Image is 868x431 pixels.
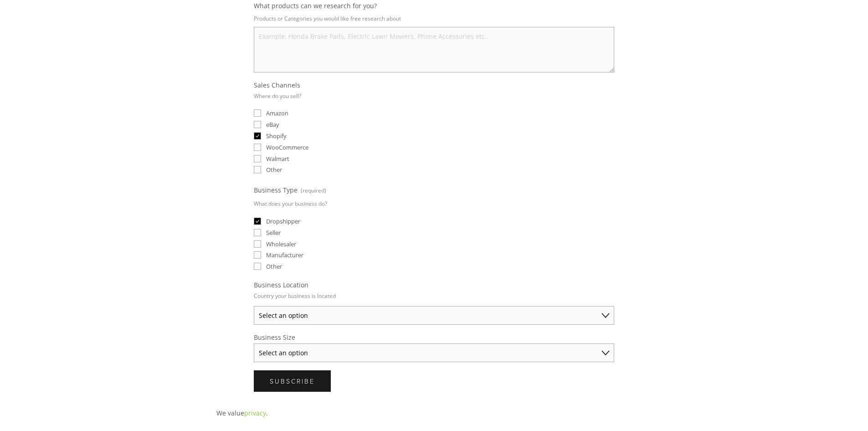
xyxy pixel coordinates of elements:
[35,54,82,60] div: Domain Overview
[254,280,308,289] span: Business Location
[15,24,22,31] img: website_grey.svg
[254,263,261,270] input: Other
[254,132,261,140] input: Shopify
[254,109,261,117] input: Amazon
[254,197,327,210] p: What does your business do?
[254,89,301,103] p: Where do you sell?
[254,240,261,248] input: Wholesaler
[254,251,261,259] input: Manufacturer
[266,120,279,129] span: eBay
[254,155,261,162] input: Walmart
[101,54,154,60] div: Keywords by Traffic
[266,217,300,225] span: Dropshipper
[254,218,261,225] input: Dropshipper
[254,306,614,325] select: Business Location
[15,15,22,22] img: logo_orange.svg
[266,109,288,117] span: Amazon
[26,15,45,22] div: v 4.0.25
[254,166,261,173] input: Other
[216,407,652,419] p: We value .
[24,24,100,31] div: Domain: [DOMAIN_NAME]
[254,343,614,362] select: Business Size
[254,289,336,302] p: Country your business is located
[266,166,282,174] span: Other
[266,240,296,248] span: Wholesaler
[254,12,614,25] p: Products or Categories you would like free research about
[270,377,315,385] span: Subscribe
[301,184,326,197] span: (required)
[266,155,289,163] span: Walmart
[254,370,331,392] button: SubscribeSubscribe
[254,144,261,151] input: WooCommerce
[25,53,32,60] img: tab_domain_overview_orange.svg
[254,1,377,10] span: What products can we research for you?
[91,53,98,60] img: tab_keywords_by_traffic_grey.svg
[254,229,261,236] input: Seller
[266,228,281,237] span: Seller
[254,186,298,194] span: Business Type
[254,333,295,342] span: Business Size
[254,81,300,89] span: Sales Channels
[266,143,308,151] span: WooCommerce
[254,121,261,128] input: eBay
[266,132,287,140] span: Shopify
[266,262,282,270] span: Other
[244,409,266,417] a: privacy
[266,251,303,259] span: Manufacturer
